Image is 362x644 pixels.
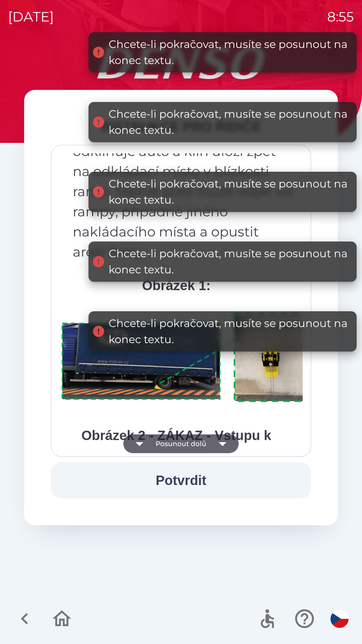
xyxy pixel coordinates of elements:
[72,428,280,463] strong: Obrázek 2 - ZÁKAZ - Vstupu k rampám z venkovního prostoru :
[327,7,354,27] p: 8:55
[109,36,350,68] div: Chcete-li pokračovat, musíte se posunout na konec textu.
[142,278,211,293] strong: Obrázek 1:
[51,117,311,137] div: INSTRUKCE PRO ŘIDIČE
[8,7,54,27] p: [DATE]
[109,315,350,347] div: Chcete-li pokračovat, musíte se posunout na konec textu.
[123,434,239,453] button: Posunout dolů
[109,176,350,208] div: Chcete-li pokračovat, musíte se posunout na konec textu.
[73,101,293,262] p: Po ukončení vykládky/nakládky si řidič vyzvedne dokumenty, odklínuje auto a klín uloží zpět na od...
[59,309,319,407] img: A1ym8hFSA0ukAAAAAElFTkSuQmCC
[24,47,338,79] img: Logo
[330,610,349,628] img: cs flag
[109,106,350,138] div: Chcete-li pokračovat, musíte se posunout na konec textu.
[51,462,311,498] button: Potvrdit
[109,246,350,278] div: Chcete-li pokračovat, musíte se posunout na konec textu.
